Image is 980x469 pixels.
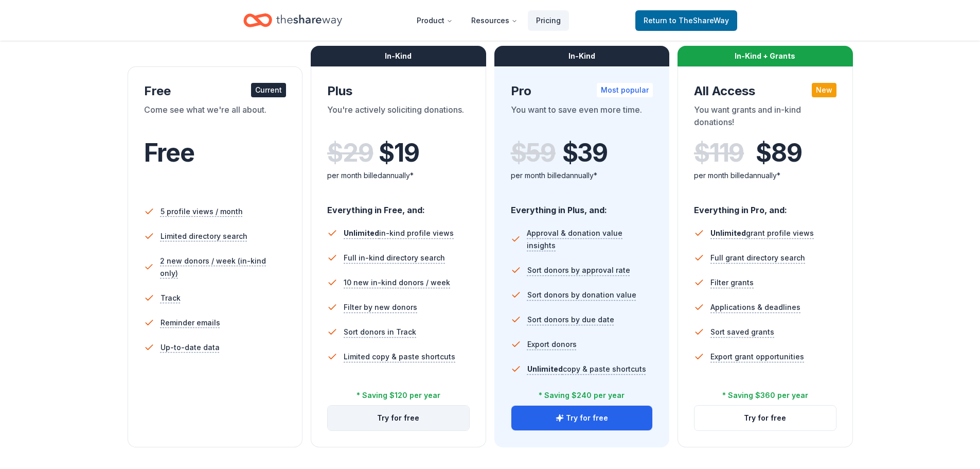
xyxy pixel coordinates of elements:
span: Unlimited [710,229,746,237]
span: Export grant opportunities [710,351,804,363]
div: All Access [694,83,836,99]
span: Track [161,292,181,304]
span: 5 profile views / month [161,205,243,218]
span: grant profile views [710,229,814,237]
span: Unlimited [527,364,563,373]
div: * Saving $360 per year [722,389,808,402]
button: Try for free [511,406,653,430]
button: Try for free [328,406,469,430]
div: Come see what we're all about. [144,103,287,132]
span: Sort donors by due date [527,314,614,326]
button: Resources [463,10,526,31]
span: Full grant directory search [710,252,805,264]
span: Reminder emails [161,317,220,329]
span: 2 new donors / week (in-kind only) [160,255,286,280]
span: Export donors [527,338,577,351]
div: Free [144,83,287,99]
span: Sort saved grants [710,326,774,338]
span: 10 new in-kind donors / week [344,276,450,289]
span: Unlimited [344,229,379,237]
span: $ 19 [379,138,419,167]
div: Everything in Pro, and: [694,195,836,217]
span: Approval & donation value insights [527,227,653,252]
button: Product [408,10,461,31]
div: Current [251,83,286,97]
span: Full in-kind directory search [344,252,445,264]
div: Everything in Plus, and: [511,195,653,217]
span: in-kind profile views [344,229,454,237]
span: Sort donors by donation value [527,289,636,301]
div: You're actively soliciting donations. [327,103,470,132]
div: * Saving $120 per year [357,389,440,402]
span: Sort donors in Track [344,326,416,338]
span: Return [644,14,729,27]
a: Pricing [528,10,569,31]
span: Applications & deadlines [710,301,800,314]
div: * Saving $240 per year [539,389,625,402]
span: Up-to-date data [161,341,220,354]
span: Filter grants [710,276,754,289]
button: Try for free [694,406,836,430]
span: Sort donors by approval rate [527,264,630,276]
div: Most popular [597,83,653,97]
span: Filter by new donors [344,301,417,314]
div: Pro [511,83,653,99]
div: You want grants and in-kind donations! [694,103,836,132]
div: New [812,83,836,97]
span: $ 39 [562,138,608,167]
div: per month billed annually* [511,169,653,182]
span: Free [144,137,194,168]
div: In-Kind [311,46,486,66]
span: Limited directory search [161,230,247,242]
a: Returnto TheShareWay [635,10,737,31]
div: per month billed annually* [327,169,470,182]
div: Everything in Free, and: [327,195,470,217]
div: In-Kind [494,46,670,66]
div: You want to save even more time. [511,103,653,132]
div: Plus [327,83,470,99]
div: In-Kind + Grants [678,46,853,66]
nav: Main [408,8,569,32]
div: per month billed annually* [694,169,836,182]
a: Home [243,8,342,32]
span: copy & paste shortcuts [527,364,646,373]
span: to TheShareWay [669,16,729,25]
span: $ 89 [756,138,801,167]
span: Limited copy & paste shortcuts [344,351,455,363]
